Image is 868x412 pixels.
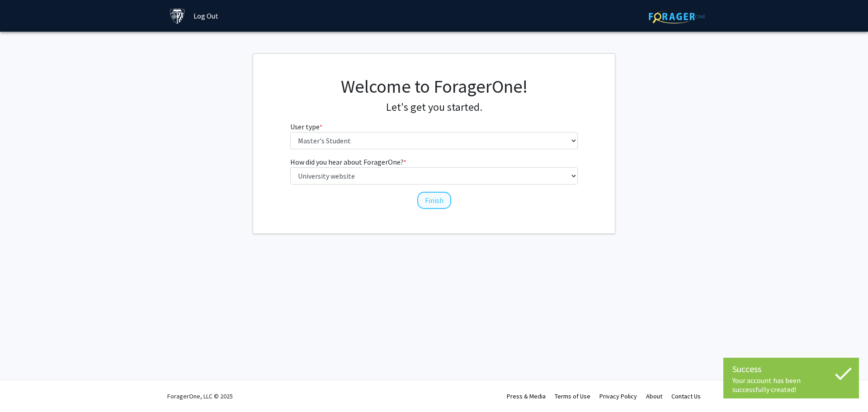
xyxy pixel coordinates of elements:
[671,392,701,400] a: Contact Us
[732,376,850,394] div: Your account has been successfully created!
[167,380,233,412] div: ForagerOne, LLC © 2025
[290,76,578,97] h1: Welcome to ForagerOne!
[646,392,662,400] a: About
[290,101,578,114] h4: Let's get you started.
[732,362,850,376] div: Success
[555,392,590,400] a: Terms of Use
[7,371,38,405] iframe: Chat
[290,156,406,167] label: How did you hear about ForagerOne?
[170,8,185,24] img: Johns Hopkins University Logo
[417,192,451,209] button: Finish
[649,9,705,24] img: ForagerOne Logo
[599,392,637,400] a: Privacy Policy
[290,121,322,132] label: User type
[507,392,546,400] a: Press & Media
